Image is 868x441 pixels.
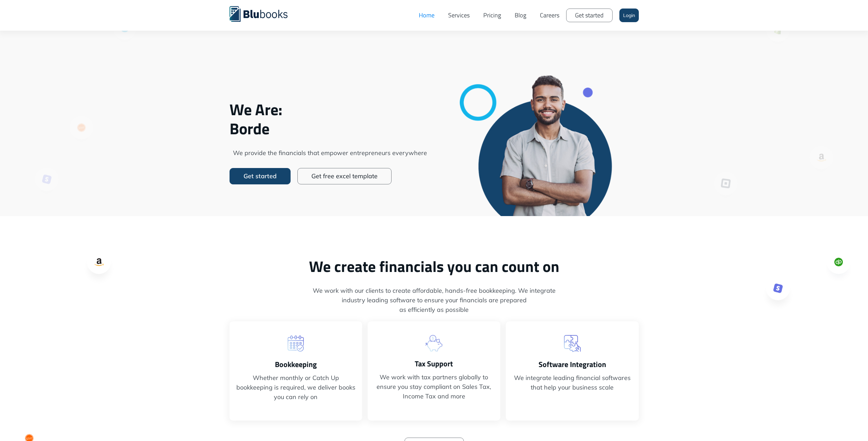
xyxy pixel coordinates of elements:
a: Services [441,5,476,26]
h3: Bookkeeping [236,359,355,370]
span: as efficiently as possible [230,305,639,315]
p: We work with tax partners globally to ensure you stay compliant on Sales Tax, Income Tax and more [374,372,494,401]
span: We Are: [230,100,431,119]
a: home [230,5,298,22]
span: Borde [230,119,431,138]
h3: Software Integration [513,359,632,370]
a: Get started [230,168,291,184]
p: Whether monthly or Catch Up bookkeeping is required, we deliver books you can rely on [236,373,355,402]
a: Blog [508,5,533,26]
a: Get free excel template [297,168,392,184]
a: Pricing [476,5,508,26]
span: We work with our clients to create affordable, hands-free bookkeeping. We integrate [230,286,639,295]
h2: We create financials you can count on [230,257,639,276]
a: Careers [533,5,566,26]
a: Home [412,5,441,26]
span: industry leading software to ensure your financials are prepared [230,295,639,305]
a: Login [619,9,639,22]
a: Get started [566,9,613,22]
h3: Tax Support [374,358,494,369]
p: We integrate leading financial softwares that help your business scale [513,373,632,392]
span: We provide the financials that empower entrepreneurs everywhere [230,148,431,158]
